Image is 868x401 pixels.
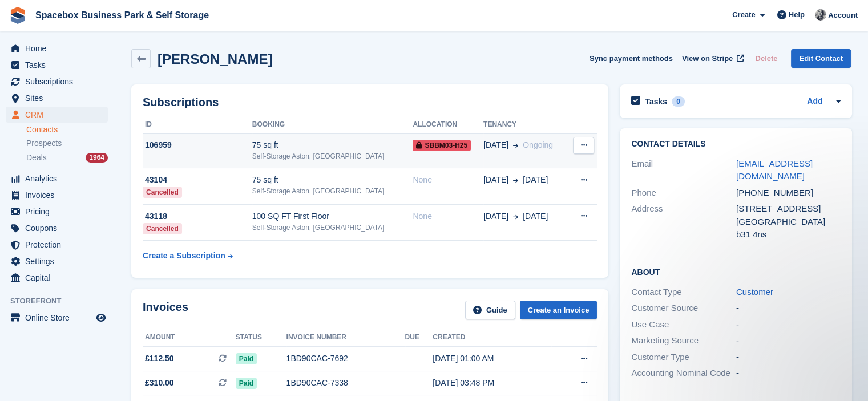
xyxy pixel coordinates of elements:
[413,210,483,222] div: None
[791,49,851,68] a: Edit Contact
[631,286,736,299] div: Contact Type
[736,228,841,241] div: b31 4ns
[25,253,94,269] span: Settings
[145,377,174,389] span: £310.00
[631,351,736,364] div: Customer Type
[143,139,252,151] div: 106959
[483,116,568,134] th: Tenancy
[433,377,551,389] div: [DATE] 03:48 PM
[631,140,841,149] h2: Contact Details
[143,174,252,186] div: 43104
[433,329,551,347] th: Created
[6,171,108,187] a: menu
[25,204,94,220] span: Pricing
[25,74,94,90] span: Subscriptions
[789,9,805,21] span: Help
[6,107,108,123] a: menu
[143,116,252,134] th: ID
[736,351,841,364] div: -
[158,51,272,67] h2: [PERSON_NAME]
[143,250,225,262] div: Create a Subscription
[631,318,736,331] div: Use Case
[145,353,174,364] span: £112.50
[645,96,667,107] h2: Tasks
[523,210,548,222] span: [DATE]
[25,237,94,253] span: Protection
[6,40,108,56] a: menu
[828,10,858,21] span: Account
[590,49,673,68] button: Sync payment methods
[413,140,471,151] span: SBBM03-H25
[465,301,515,319] a: Guide
[736,202,841,216] div: [STREET_ADDRESS]
[143,96,597,109] h2: Subscriptions
[677,49,746,68] a: View on Stripe
[26,137,108,149] a: Prospects
[736,216,841,229] div: [GEOGRAPHIC_DATA]
[807,95,822,108] a: Add
[143,223,182,234] div: Cancelled
[25,57,94,73] span: Tasks
[252,210,413,222] div: 100 SQ FT First Floor
[26,124,108,135] a: Contacts
[736,318,841,331] div: -
[750,49,782,68] button: Delete
[25,270,94,286] span: Capital
[26,152,47,163] span: Deals
[31,6,213,25] a: Spacebox Business Park & Self Storage
[286,353,405,364] div: 1BD90CAC-7692
[252,174,413,186] div: 75 sq ft
[286,377,405,389] div: 1BD90CAC-7338
[26,138,62,149] span: Prospects
[143,210,252,222] div: 43118
[6,310,108,326] a: menu
[6,187,108,203] a: menu
[252,186,413,196] div: Self-Storage Aston, [GEOGRAPHIC_DATA]
[25,310,94,326] span: Online Store
[631,334,736,347] div: Marketing Source
[252,116,413,134] th: Booking
[6,204,108,220] a: menu
[26,152,108,164] a: Deals 1964
[736,367,841,380] div: -
[143,301,188,319] h2: Invoices
[143,329,236,347] th: Amount
[523,174,548,186] span: [DATE]
[86,153,108,163] div: 1964
[631,202,736,241] div: Address
[286,329,405,347] th: Invoice number
[6,270,108,286] a: menu
[631,266,841,277] h2: About
[6,253,108,269] a: menu
[736,287,773,297] a: Customer
[736,159,813,181] a: [EMAIL_ADDRESS][DOMAIN_NAME]
[682,53,733,64] span: View on Stripe
[25,40,94,56] span: Home
[236,378,257,389] span: Paid
[252,222,413,233] div: Self-Storage Aston, [GEOGRAPHIC_DATA]
[483,139,508,151] span: [DATE]
[143,245,233,266] a: Create a Subscription
[631,157,736,183] div: Email
[6,57,108,73] a: menu
[6,237,108,253] a: menu
[523,140,553,149] span: Ongoing
[732,9,755,21] span: Create
[631,302,736,315] div: Customer Source
[143,187,182,198] div: Cancelled
[631,367,736,380] div: Accounting Nominal Code
[25,187,94,203] span: Invoices
[815,9,826,21] img: SUDIPTA VIRMANI
[483,210,508,222] span: [DATE]
[10,295,114,307] span: Storefront
[25,171,94,187] span: Analytics
[6,220,108,236] a: menu
[405,329,433,347] th: Due
[736,187,841,200] div: [PHONE_NUMBER]
[236,329,286,347] th: Status
[413,174,483,186] div: None
[433,353,551,364] div: [DATE] 01:00 AM
[736,334,841,347] div: -
[25,107,94,123] span: CRM
[9,7,26,24] img: stora-icon-8386f47178a22dfd0bd8f6a31ec36ba5ce8667c1dd55bd0f319d3a0aa187defe.svg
